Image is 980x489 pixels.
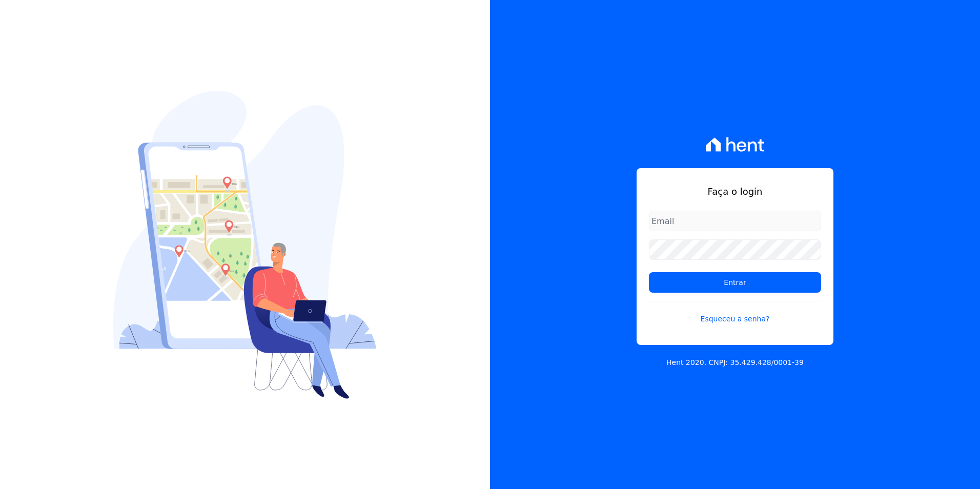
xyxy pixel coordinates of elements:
input: Entrar [649,272,821,293]
h1: Faça o login [649,185,821,198]
img: Login [113,91,377,399]
p: Hent 2020. CNPJ: 35.429.428/0001-39 [666,357,804,368]
a: Esqueceu a senha? [649,301,821,324]
input: Email [649,211,821,231]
